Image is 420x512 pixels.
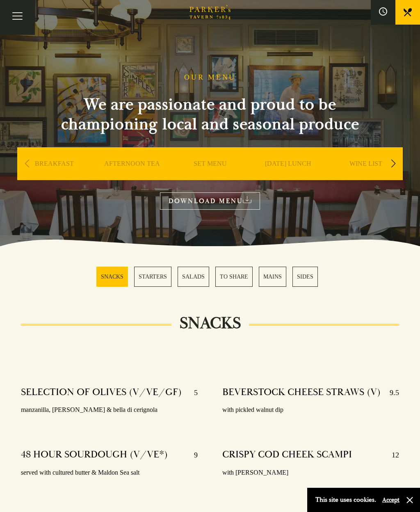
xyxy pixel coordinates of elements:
a: 2 / 6 [134,267,171,287]
h1: OUR MENU [184,73,236,82]
h4: 48 HOUR SOURDOUGH (V/VE*) [21,448,168,462]
p: served with cultured butter & Maldon Sea salt [21,467,198,479]
h2: We are passionate and proud to be championing local and seasonal produce [46,95,374,134]
a: 5 / 6 [259,267,286,287]
a: 4 / 6 [215,267,253,287]
a: 1 / 6 [96,267,128,287]
h2: SNACKS [171,313,249,333]
a: 6 / 6 [292,267,318,287]
div: Previous slide [21,155,32,173]
a: [DATE] LUNCH [265,160,311,192]
h4: CRISPY COD CHEEK SCAMPI [222,448,352,462]
div: 5 / 9 [329,147,403,205]
p: manzanilla, [PERSON_NAME] & bella di cerignola [21,404,198,416]
button: Close and accept [406,496,414,504]
a: WINE LIST [349,160,382,192]
div: 3 / 9 [173,147,247,205]
p: with [PERSON_NAME] [222,467,399,479]
a: 3 / 6 [178,267,209,287]
a: DOWNLOAD MENU [160,192,260,209]
p: 5 [186,386,198,399]
p: 9.5 [381,386,399,399]
div: 4 / 9 [251,147,325,205]
div: 1 / 9 [17,147,91,205]
button: Accept [382,496,399,504]
p: with pickled walnut dip [222,404,399,416]
a: AFTERNOON TEA [104,160,160,192]
p: 9 [186,448,198,462]
div: Next slide [388,155,399,173]
a: SET MENU [194,160,227,192]
a: BREAKFAST [35,160,74,192]
h4: SELECTION OF OLIVES (V/VE/GF) [21,386,182,399]
div: 2 / 9 [95,147,169,205]
h4: BEVERSTOCK CHEESE STRAWS (V) [222,386,381,399]
p: This site uses cookies. [315,494,376,506]
p: 12 [383,448,399,462]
